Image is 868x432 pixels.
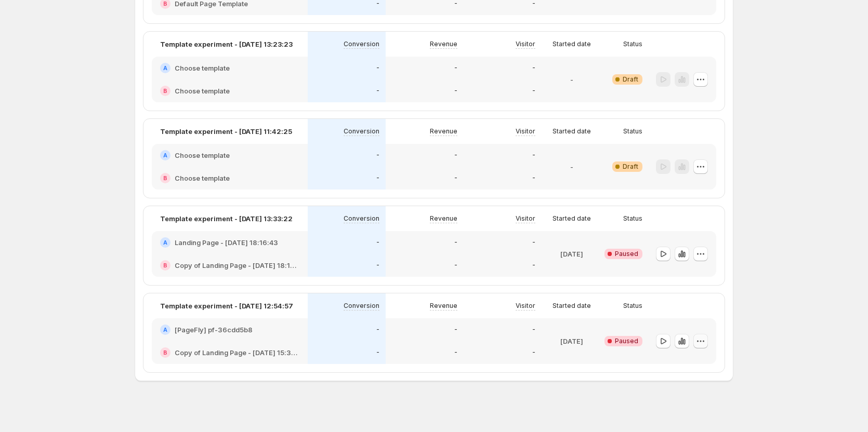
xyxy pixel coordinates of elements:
[532,174,535,182] p: -
[553,127,591,136] p: Started date
[175,63,230,73] h2: Choose template
[163,239,167,246] h2: A
[160,301,293,311] p: Template experiment - [DATE] 12:54:57
[532,64,535,72] p: -
[160,39,293,49] p: Template experiment - [DATE] 13:23:23
[454,151,457,159] p: -
[553,40,591,48] p: Started date
[532,261,535,269] p: -
[623,163,638,171] span: Draft
[454,174,457,182] p: -
[376,261,379,269] p: -
[175,86,230,96] h2: Choose template
[560,336,583,346] p: [DATE]
[454,261,457,269] p: -
[454,87,457,95] p: -
[570,74,573,85] p: -
[454,326,457,334] p: -
[615,250,638,258] span: Paused
[344,127,379,136] p: Conversion
[553,302,591,310] p: Started date
[430,302,457,310] p: Revenue
[454,238,457,247] p: -
[160,213,293,224] p: Template experiment - [DATE] 13:33:22
[163,175,167,181] h2: B
[430,40,457,48] p: Revenue
[344,302,379,310] p: Conversion
[516,127,535,136] p: Visitor
[163,88,167,94] h2: B
[430,127,457,136] p: Revenue
[160,126,292,137] p: Template experiment - [DATE] 11:42:25
[344,40,379,48] p: Conversion
[376,348,379,357] p: -
[376,87,379,95] p: -
[623,40,642,48] p: Status
[376,151,379,159] p: -
[175,347,299,358] h2: Copy of Landing Page - [DATE] 15:33:01
[163,349,167,356] h2: B
[516,302,535,310] p: Visitor
[532,326,535,334] p: -
[376,174,379,182] p: -
[516,40,535,48] p: Visitor
[376,326,379,334] p: -
[532,348,535,357] p: -
[570,161,573,172] p: -
[516,214,535,223] p: Visitor
[454,348,457,357] p: -
[454,64,457,72] p: -
[175,237,278,248] h2: Landing Page - [DATE] 18:16:43
[344,214,379,223] p: Conversion
[163,152,167,158] h2: A
[175,173,230,183] h2: Choose template
[532,238,535,247] p: -
[175,325,253,335] h2: [PageFly] pf-36cdd5b8
[623,127,642,136] p: Status
[376,64,379,72] p: -
[163,65,167,71] h2: A
[175,260,299,271] h2: Copy of Landing Page - [DATE] 18:16:43
[163,327,167,333] h2: A
[532,87,535,95] p: -
[163,1,167,7] h2: B
[553,214,591,223] p: Started date
[376,238,379,247] p: -
[623,302,642,310] p: Status
[163,262,167,268] h2: B
[532,151,535,159] p: -
[623,75,638,84] span: Draft
[615,337,638,345] span: Paused
[560,249,583,259] p: [DATE]
[175,150,230,160] h2: Choose template
[623,214,642,223] p: Status
[430,214,457,223] p: Revenue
